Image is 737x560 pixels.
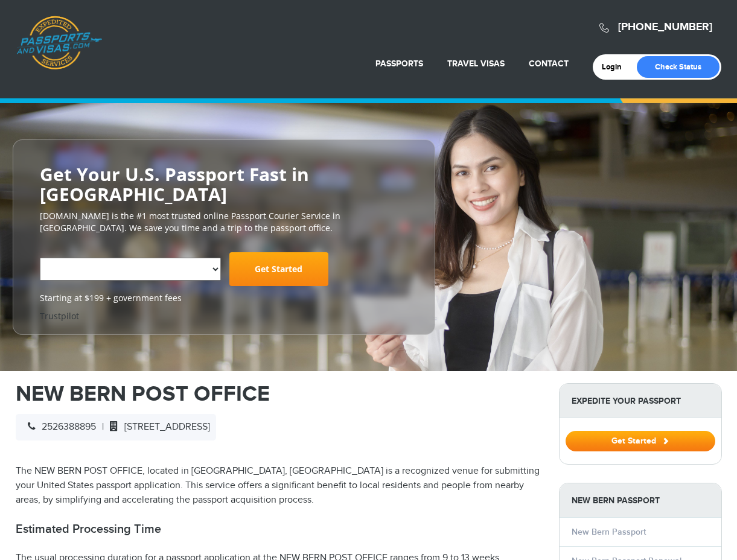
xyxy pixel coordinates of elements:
a: Contact [529,59,569,69]
div: | [16,414,216,441]
button: Get Started [566,431,715,451]
a: Passports & [DOMAIN_NAME] [16,16,102,70]
strong: New Bern Passport [560,483,721,518]
a: Check Status [637,56,719,78]
p: The NEW BERN POST OFFICE, located in [GEOGRAPHIC_DATA], [GEOGRAPHIC_DATA] is a recognized venue f... [16,464,541,507]
h2: Get Your U.S. Passport Fast in [GEOGRAPHIC_DATA] [40,164,408,204]
h2: Estimated Processing Time [16,522,541,536]
span: 2526388895 [22,421,96,433]
a: Passports [375,59,423,69]
span: Starting at $199 + government fees [40,292,408,304]
span: [STREET_ADDRESS] [104,421,210,433]
a: Get Started [566,436,715,445]
a: New Bern Passport [572,527,646,537]
strong: Expedite Your Passport [560,384,721,418]
h1: NEW BERN POST OFFICE [16,383,541,405]
a: Trustpilot [40,310,79,322]
a: Travel Visas [447,59,505,69]
a: Login [602,62,630,72]
p: [DOMAIN_NAME] is the #1 most trusted online Passport Courier Service in [GEOGRAPHIC_DATA]. We sav... [40,210,408,234]
a: [PHONE_NUMBER] [618,21,712,34]
a: Get Started [229,252,328,286]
